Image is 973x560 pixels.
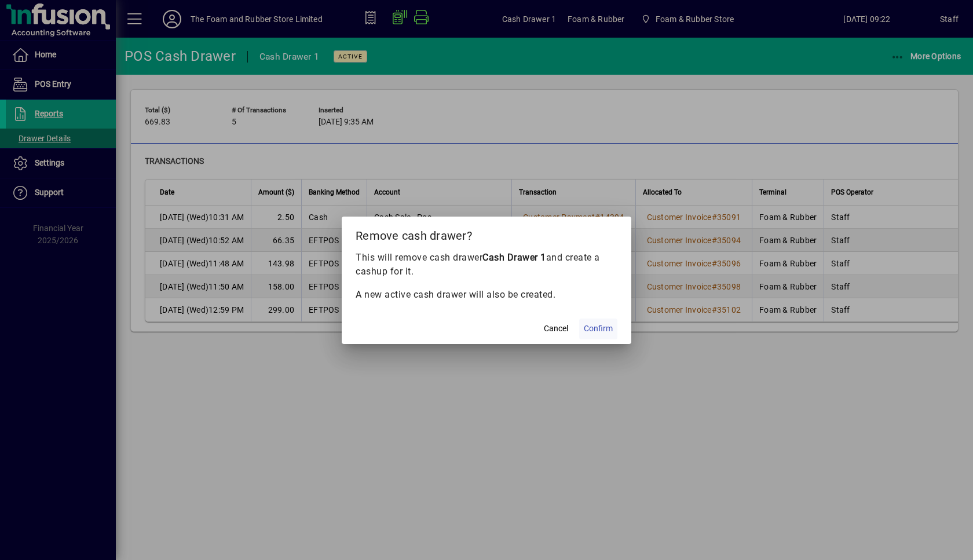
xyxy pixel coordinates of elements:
button: Cancel [537,319,575,339]
span: Confirm [584,323,613,335]
span: Cancel [544,323,568,335]
h2: Remove cash drawer? [342,217,631,250]
b: Cash Drawer 1 [482,252,546,263]
p: A new active cash drawer will also be created. [356,288,617,302]
button: Confirm [579,319,617,339]
p: This will remove cash drawer and create a cashup for it. [356,251,617,279]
